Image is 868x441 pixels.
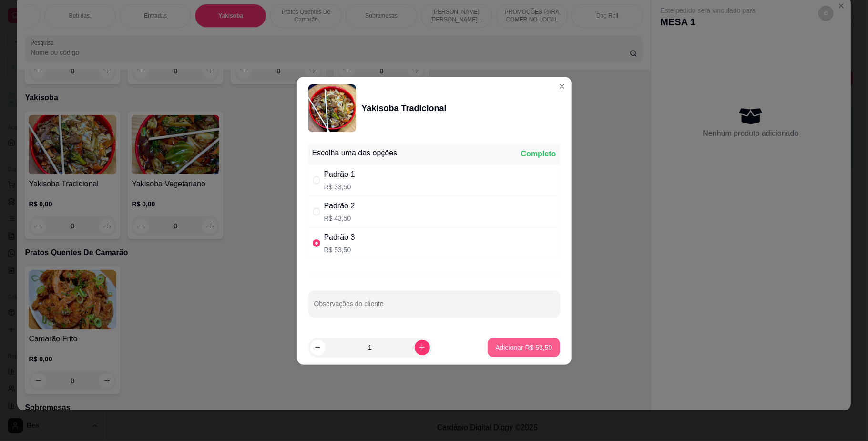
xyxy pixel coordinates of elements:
p: Adicionar R$ 53,50 [495,343,552,352]
button: decrease-product-quantity [310,340,326,355]
div: Completo [521,148,556,160]
button: increase-product-quantity [415,340,430,355]
div: Padrão 2 [324,200,355,212]
div: Escolha uma das opções [312,147,398,159]
img: product-image [308,84,356,132]
input: Observações do cliente [314,303,554,312]
p: R$ 43,50 [324,214,355,223]
button: Adicionar R$ 53,50 [488,338,560,357]
div: Padrão 1 [324,169,355,180]
div: Padrão 3 [324,232,355,243]
p: R$ 53,50 [324,245,355,255]
div: Yakisoba Tradicional [362,102,447,115]
p: R$ 33,50 [324,182,355,192]
button: Close [554,79,570,94]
